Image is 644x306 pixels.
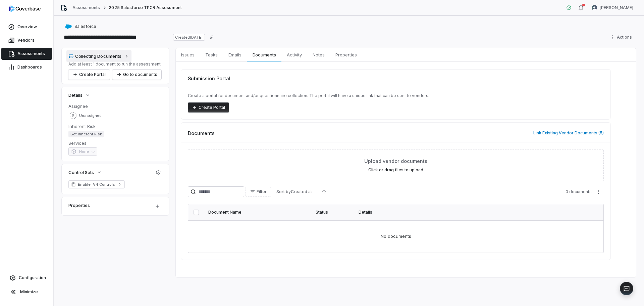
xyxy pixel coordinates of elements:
a: Vendors [1,34,52,46]
a: Dashboards [1,61,52,73]
button: More actions [593,187,604,197]
div: Details [359,210,583,215]
span: Vendors [17,38,35,43]
span: Notes [310,50,327,59]
span: Documents [188,130,215,137]
a: Configuration [3,272,51,284]
span: Emails [226,50,244,59]
button: Copy link [206,31,218,43]
button: Control Sets [66,166,104,178]
dt: Assignee [68,103,162,109]
button: Melanie Lorent avatar[PERSON_NAME] [588,3,637,13]
a: Assessments [72,5,100,10]
button: Link Existing Vendor Documents (5) [531,126,606,140]
button: Create Portal [188,102,229,113]
svg: Ascending [321,189,327,194]
span: Created [DATE] [173,34,205,41]
button: Sort byCreated at [272,187,316,197]
div: Status [316,210,351,215]
button: Go to documents [112,70,161,80]
span: Salesforce [74,24,96,29]
span: Overview [17,24,37,30]
span: Issues [178,50,197,59]
button: Filter [246,187,271,197]
button: Minimize [3,285,51,299]
td: No documents [188,220,603,253]
span: Properties [333,50,360,59]
button: Ascending [317,187,331,197]
button: Collecting Documents [66,50,131,62]
span: Unassigned [79,113,102,118]
span: 0 documents [566,189,592,194]
dt: Services [68,140,162,146]
button: Create Portal [68,70,110,80]
span: Dashboards [17,64,42,70]
dt: Inherent Risk [68,123,162,129]
a: Enabler V4 Controls [68,180,125,188]
span: Documents [250,50,279,59]
span: Tasks [203,50,220,59]
span: Submission Portal [188,75,230,82]
span: 2025 Salesforce TPCR Assessment [109,5,181,10]
button: Details [66,89,93,101]
span: Control Sets [68,169,94,175]
span: [PERSON_NAME] [600,5,633,10]
span: Set Inherent Risk [68,131,104,137]
span: Details [68,92,83,98]
span: Assessments [17,51,45,56]
p: Add at least 1 document to run the assessment [68,61,161,67]
div: Document Name [208,210,308,215]
span: Upload vendor documents [364,158,427,165]
span: Minimize [20,289,38,295]
label: Click or drag files to upload [368,167,423,173]
button: https://salesforce.com/Salesforce [63,20,98,33]
span: Activity [284,50,305,59]
div: Collecting Documents [68,53,121,59]
img: logo-D7KZi-bG.svg [9,5,41,12]
a: Assessments [1,48,52,60]
span: Filter [257,189,267,194]
p: Create a portal for document and/or questionnaire collection. The portal will have a unique link ... [188,93,604,98]
a: Overview [1,21,52,33]
span: Enabler V4 Controls [78,182,115,187]
button: Actions [608,32,636,42]
img: Melanie Lorent avatar [592,5,597,10]
span: Configuration [19,275,46,280]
